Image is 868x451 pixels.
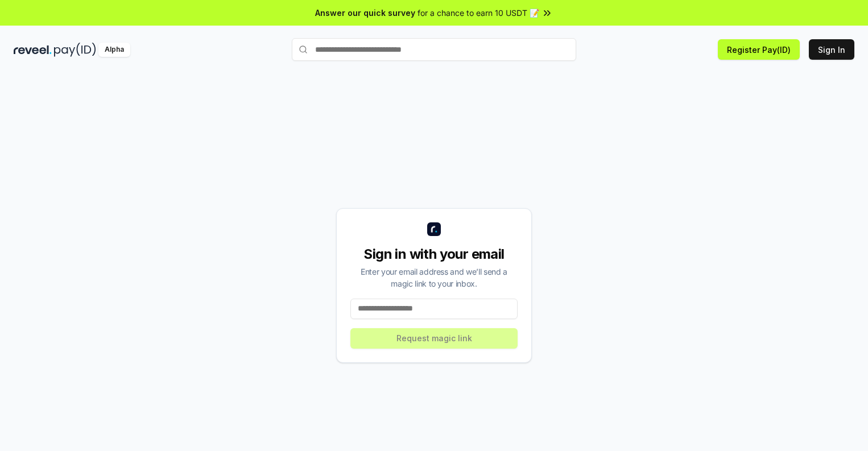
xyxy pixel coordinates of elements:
button: Register Pay(ID) [718,39,800,60]
div: Alpha [98,43,130,57]
span: for a chance to earn 10 USDT 📝 [418,7,539,19]
span: Answer our quick survey [315,7,415,19]
img: reveel_dark [14,43,52,57]
div: Sign in with your email [350,245,518,263]
img: logo_small [427,222,441,236]
div: Enter your email address and we’ll send a magic link to your inbox. [350,266,518,289]
button: Sign In [809,39,854,60]
img: pay_id [54,43,96,57]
